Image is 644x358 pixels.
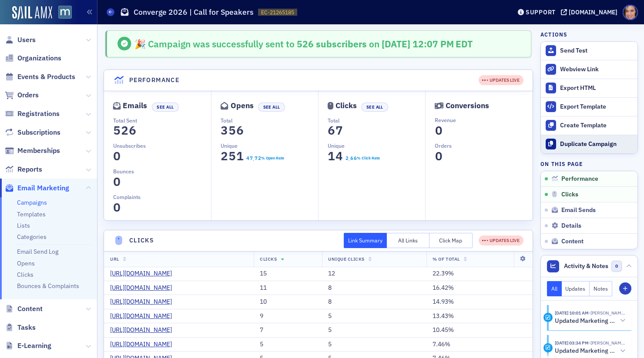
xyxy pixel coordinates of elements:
[221,142,318,149] p: Unique
[560,84,633,92] div: Export HTML
[5,72,75,82] a: Events & Products
[260,326,316,334] div: 7
[555,310,589,316] time: 8/13/2025 10:01 AM
[328,142,425,149] p: Unique
[111,174,123,189] span: 0
[218,123,230,138] span: 3
[353,154,357,162] span: 6
[123,103,147,108] div: Emails
[113,126,137,136] section: 526
[540,30,567,38] h4: Actions
[561,206,596,214] span: Email Sends
[349,156,350,162] span: .
[433,270,526,278] div: 22.39%
[543,313,553,322] div: Activity
[561,222,581,230] span: Details
[261,155,284,161] div: % Open Rate
[129,236,154,245] h4: Clicks
[357,155,380,161] div: % Click Rate
[17,35,36,45] span: Users
[110,256,119,262] span: URL
[555,316,625,325] button: Updated Marketing platform email campaign: Converge 2026 | Call for Speakers
[433,123,445,138] span: 0
[433,298,526,306] div: 14.93%
[328,126,343,136] section: 67
[5,35,36,45] a: Users
[560,140,633,148] div: Duplicate Campaign
[231,103,254,108] div: Opens
[17,248,58,255] a: Email Send Log
[479,235,523,245] div: UPDATES LIVE
[260,312,316,320] div: 9
[326,123,338,138] span: 6
[152,103,179,112] button: See All
[560,47,633,55] div: Send Test
[328,312,420,320] div: 5
[361,103,388,112] button: See All
[560,122,633,129] div: Create Template
[540,160,638,168] h4: On this page
[482,77,520,84] div: UPDATES LIVE
[127,123,138,138] span: 6
[328,256,365,262] span: Unique Clicks
[433,341,526,348] div: 7.46%
[111,200,123,215] span: 0
[134,38,382,50] span: 🎉 Campaign was successfully sent to on
[17,304,43,314] span: Content
[226,149,238,164] span: 5
[17,233,47,241] a: Categories
[113,142,211,149] p: Unsubscribes
[113,167,211,175] p: Bounces
[5,165,42,174] a: Reports
[58,6,72,19] img: SailAMX
[221,126,244,136] section: 356
[260,284,316,292] div: 11
[295,38,367,50] span: 526 subscribers
[433,326,526,334] div: 10.45%
[119,123,131,138] span: 2
[382,38,413,50] span: [DATE]
[560,103,633,111] div: Export Template
[17,109,60,119] span: Registrations
[257,154,262,162] span: 2
[111,149,123,164] span: 0
[541,135,637,153] button: Duplicate Campaign
[328,341,420,348] div: 5
[334,123,345,138] span: 7
[482,237,520,244] div: UPDATES LIVE
[110,312,178,320] a: [URL][DOMAIN_NAME]
[113,202,121,212] section: 0
[5,128,60,137] a: Subscriptions
[433,149,445,164] span: 0
[111,123,123,138] span: 5
[328,326,420,334] div: 5
[345,155,357,161] section: 2.66
[526,8,556,16] div: Support
[560,66,633,73] div: Webview Link
[110,298,178,306] a: [URL][DOMAIN_NAME]
[326,149,338,164] span: 1
[5,341,51,351] a: E-Learning
[5,109,60,119] a: Registrations
[435,126,443,136] section: 0
[17,282,79,290] a: Bounces & Complaints
[555,317,617,325] h5: Updated Marketing platform email campaign: Converge 2026 | Call for Speakers
[569,8,617,16] div: [DOMAIN_NAME]
[454,38,473,50] span: EDT
[5,146,60,156] a: Memberships
[113,151,121,161] section: 0
[387,233,430,248] button: All Links
[5,304,43,314] a: Content
[433,284,526,292] div: 16.42%
[17,210,46,218] a: Templates
[328,298,420,306] div: 8
[234,149,246,164] span: 1
[246,155,261,161] section: 47.72
[221,151,244,161] section: 251
[5,323,36,332] a: Tasks
[541,116,637,135] a: Create Template
[17,323,36,332] span: Tasks
[446,103,489,108] div: Conversions
[12,6,52,20] img: SailAMX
